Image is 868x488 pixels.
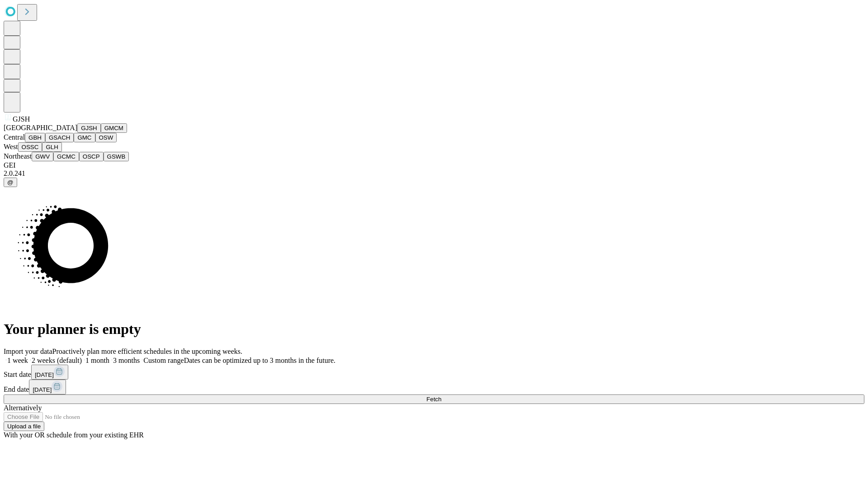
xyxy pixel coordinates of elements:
[77,123,101,133] button: GJSH
[4,394,864,404] button: Fetch
[101,123,127,133] button: GMCM
[113,357,140,364] span: 3 months
[42,142,61,152] button: GLH
[74,133,95,142] button: GMC
[29,380,66,394] button: [DATE]
[85,357,109,364] span: 1 month
[4,380,864,394] div: End date
[13,115,30,123] span: GJSH
[32,152,53,161] button: GWV
[4,321,864,338] h1: Your planner is empty
[32,357,82,364] span: 2 weeks (default)
[104,152,129,161] button: GSWB
[4,347,52,355] span: Import your data
[35,371,54,378] span: [DATE]
[143,357,184,364] span: Custom range
[18,142,42,152] button: OSSC
[426,396,441,403] span: Fetch
[4,365,864,380] div: Start date
[4,152,32,160] span: Northeast
[25,133,45,142] button: GBH
[4,178,17,187] button: @
[45,133,74,142] button: GSACH
[7,357,28,364] span: 1 week
[4,169,864,178] div: 2.0.241
[52,347,242,355] span: Proactively plan more efficient schedules in the upcoming weeks.
[4,124,77,131] span: [GEOGRAPHIC_DATA]
[79,152,104,161] button: OSCP
[4,133,25,141] span: Central
[53,152,79,161] button: GCMC
[95,133,117,142] button: OSW
[33,386,52,393] span: [DATE]
[7,179,14,186] span: @
[4,161,864,169] div: GEI
[4,422,44,431] button: Upload a file
[184,357,335,364] span: Dates can be optimized up to 3 months in the future.
[4,404,42,412] span: Alternatively
[31,365,68,380] button: [DATE]
[4,431,144,439] span: With your OR schedule from your existing EHR
[4,143,18,150] span: West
